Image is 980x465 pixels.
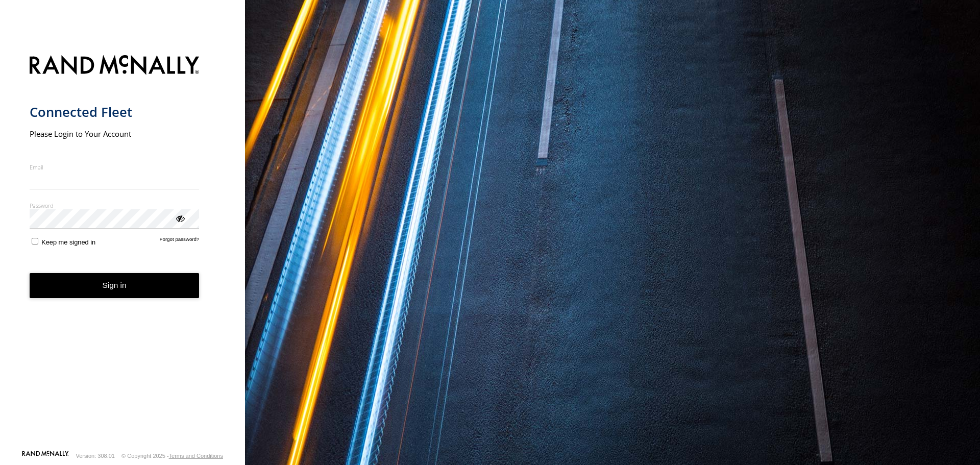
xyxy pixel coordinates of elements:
img: Rand McNally [30,53,200,79]
a: Terms and Conditions [169,453,223,459]
form: main [30,49,216,450]
label: Password [30,202,200,209]
label: Email [30,163,200,171]
div: Version: 308.01 [76,453,115,459]
h2: Please Login to Your Account [30,129,200,139]
h1: Connected Fleet [30,104,200,120]
span: Keep me signed in [41,238,95,246]
div: © Copyright 2025 - [121,453,223,459]
div: ViewPassword [175,213,185,223]
input: Keep me signed in [32,238,38,244]
a: Forgot password? [160,236,200,246]
a: Visit our Website [22,451,69,461]
button: Sign in [30,273,200,298]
